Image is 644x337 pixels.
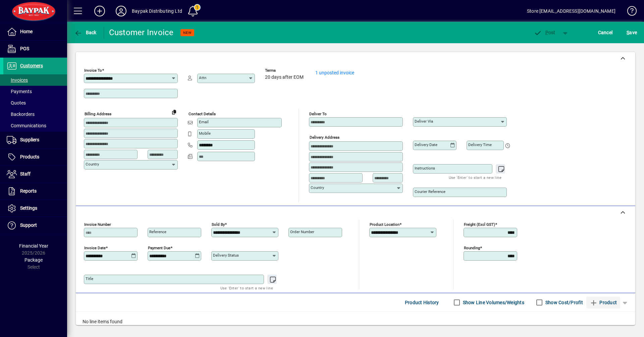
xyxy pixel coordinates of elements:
button: Copy to Delivery address [169,107,179,117]
span: P [545,30,548,35]
span: Package [24,257,43,263]
a: Backorders [3,109,67,120]
div: Customer Invoice [109,27,174,38]
a: POS [3,41,67,57]
a: Staff [3,166,67,183]
span: Reports [20,188,37,194]
app-page-header-button: Back [67,26,104,39]
mat-label: Delivery date [415,142,437,147]
button: Back [72,26,98,39]
mat-label: Delivery status [213,253,239,258]
mat-label: Product location [370,222,399,227]
span: Payments [7,89,32,94]
span: POS [20,46,29,51]
mat-label: Payment due [148,246,170,250]
span: 20 days after EOM [265,75,304,80]
a: Payments [3,86,67,97]
span: Back [74,30,97,35]
span: ave [627,27,637,38]
span: Quotes [7,100,26,106]
div: Baypak Distributing Ltd [132,6,182,16]
mat-label: Courier Reference [415,189,445,194]
span: Suppliers [20,137,39,142]
span: Terms [265,68,305,73]
span: Backorders [7,112,35,117]
a: Invoices [3,74,67,86]
a: Suppliers [3,132,67,148]
mat-label: Delivery time [468,142,492,147]
mat-label: Country [311,185,324,190]
span: ost [534,30,555,35]
mat-label: Reference [149,229,166,234]
mat-label: Instructions [415,166,435,171]
a: Reports [3,183,67,200]
mat-label: Attn [199,75,206,80]
mat-label: Freight (excl GST) [464,222,495,227]
mat-hint: Use 'Enter' to start a new line [220,284,273,292]
button: Post [530,26,559,39]
mat-label: Invoice To [84,68,102,73]
a: Home [3,23,67,40]
mat-label: Rounding [464,246,480,250]
button: Cancel [596,26,614,39]
mat-hint: Use 'Enter' to start a new line [449,174,501,181]
mat-label: Deliver To [309,112,327,116]
a: Products [3,149,67,165]
span: Product History [405,297,439,308]
span: NEW [183,30,192,35]
mat-label: Sold by [212,222,225,227]
span: Products [20,154,39,159]
a: Communications [3,120,67,131]
mat-label: Mobile [199,131,211,136]
mat-label: Invoice date [84,246,106,250]
a: Support [3,217,67,234]
button: Save [625,26,639,39]
label: Show Line Volumes/Weights [462,299,524,306]
span: S [627,30,629,35]
span: Settings [20,205,37,211]
span: Invoices [7,77,28,83]
div: No line items found [76,312,635,332]
span: Cancel [598,27,613,38]
div: Store [EMAIL_ADDRESS][DOMAIN_NAME] [527,6,615,16]
mat-label: Invoice number [84,222,111,227]
mat-label: Email [199,120,209,124]
button: Profile [110,5,132,17]
span: Support [20,222,37,228]
button: Add [89,5,110,17]
button: Product [586,296,620,309]
mat-label: Order number [290,229,314,234]
mat-label: Deliver via [415,119,433,124]
span: Home [20,29,33,34]
a: 1 unposted invoice [315,70,354,75]
span: Financial Year [19,243,48,249]
a: Quotes [3,97,67,109]
span: Staff [20,171,31,177]
span: Product [590,297,617,308]
button: Product History [402,296,442,309]
span: Communications [7,123,46,128]
mat-label: Country [86,162,99,166]
a: Settings [3,200,67,217]
a: Knowledge Base [622,1,636,23]
span: Customers [20,63,43,68]
label: Show Cost/Profit [544,299,583,306]
mat-label: Title [86,276,93,281]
